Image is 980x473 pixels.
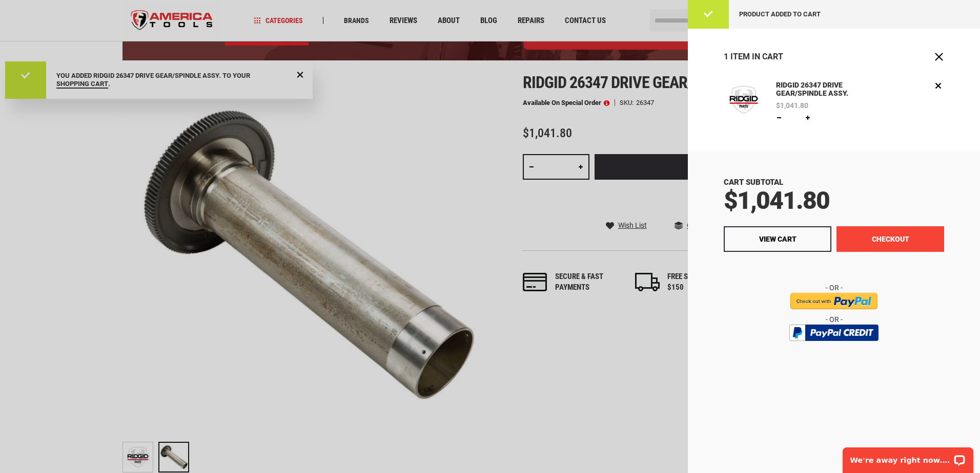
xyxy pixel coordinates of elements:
a: RIDGID 26347 DRIVE GEAR/SPINDLE ASSY. [773,80,891,99]
span: Cart Subtotal [724,178,783,187]
span: View Cart [759,235,797,243]
img: RIDGID 26347 DRIVE GEAR/SPINDLE ASSY. [724,80,764,120]
span: Product added to cart [739,10,821,18]
iframe: LiveChat chat widget [836,441,980,473]
span: Item in Cart [730,52,783,61]
img: btn_bml_text.png [795,343,872,355]
span: $1,041.80 [724,186,829,215]
button: Checkout [836,226,944,252]
a: RIDGID 26347 DRIVE GEAR/SPINDLE ASSY. [724,80,764,123]
a: View Cart [724,226,831,252]
span: 1 [724,52,728,61]
span: $1,041.80 [776,102,808,109]
button: Close [934,52,944,62]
